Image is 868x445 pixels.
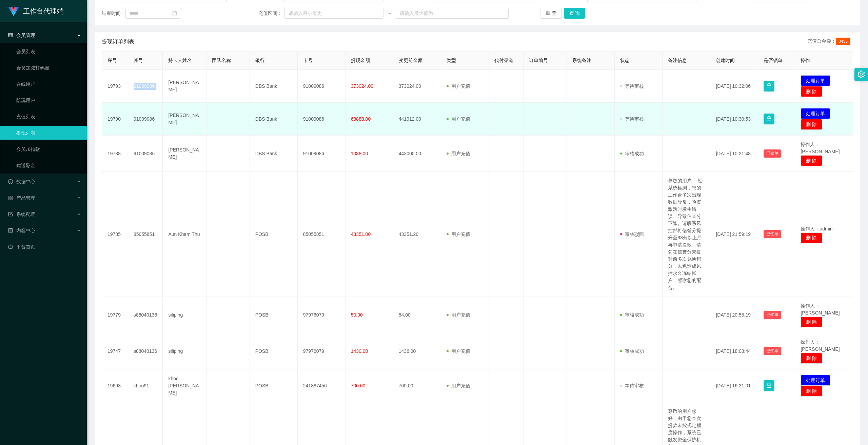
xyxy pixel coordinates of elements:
[710,297,758,333] td: [DATE] 20:55:19
[128,369,163,402] td: khoo91
[163,103,206,136] td: [PERSON_NAME]
[807,38,853,46] div: 充值总金额：
[102,10,125,17] span: 结束时间：
[710,333,758,369] td: [DATE] 18:08:44
[801,58,810,63] span: 操作
[8,228,35,233] span: 内容中心
[102,369,128,402] td: 19693
[163,136,206,172] td: [PERSON_NAME]
[801,386,822,397] button: 删 除
[716,58,735,63] span: 创建时间
[298,369,346,402] td: 241887456
[393,103,441,136] td: 441912.00
[801,339,840,352] span: 操作人：[PERSON_NAME]
[8,33,35,38] span: 会员管理
[393,70,441,103] td: 373024.00
[801,353,822,364] button: 删 除
[163,172,206,297] td: Aun Kham Thu
[764,311,781,319] button: 已锁单
[620,231,644,237] span: 审核驳回
[764,380,774,391] button: 图标: lock
[298,70,346,103] td: 91009086
[620,348,644,354] span: 审核成功
[16,77,81,91] a: 在线用户
[801,232,822,243] button: 删 除
[447,83,470,89] span: 用户充值
[572,58,591,63] span: 系统备注
[8,212,13,217] i: 图标: form
[801,119,822,130] button: 删 除
[801,75,830,86] button: 处理订单
[16,61,81,75] a: 会员加减打码量
[668,58,687,63] span: 备注信息
[351,83,373,89] span: 373024.00
[620,58,630,63] span: 状态
[710,70,758,103] td: [DATE] 10:32:06
[128,333,163,369] td: s88040136
[250,369,298,402] td: POSB
[23,0,64,22] h1: 工作台代理端
[540,8,562,19] button: 重 置
[399,58,422,63] span: 变更前金额
[494,58,513,63] span: 代付渠道
[801,108,830,119] button: 处理订单
[258,10,285,17] span: 充值区间：
[298,297,346,333] td: 97976079
[663,172,710,297] td: 尊敬的用户： 经系统检测，您的工作台多次出现数据异常，验资激活时发生错误，导致信誉分下降。请联系风控部将信誉分提升至98分以上后再申请提款。请勿在信誉分未提升前多次兑换积分，以免造成风控永久冻结...
[447,116,470,122] span: 用户充值
[212,58,231,63] span: 团队名称
[801,375,830,386] button: 处理订单
[128,172,163,297] td: 85055851
[620,116,644,122] span: 等待审核
[620,151,644,156] span: 审核成功
[102,297,128,333] td: 19779
[8,33,13,38] i: 图标: table
[801,317,822,327] button: 删 除
[8,211,35,217] span: 系统配置
[16,110,81,123] a: 充值列表
[128,136,163,172] td: 91009086
[393,369,441,402] td: 700.00
[16,126,81,140] a: 提现列表
[447,383,470,388] span: 用户充值
[298,103,346,136] td: 91009086
[801,155,822,166] button: 删 除
[250,333,298,369] td: POSB
[383,10,396,17] span: ~
[447,312,470,318] span: 用户充值
[764,149,781,158] button: 已锁单
[393,333,441,369] td: 1436.00
[102,38,134,46] span: 提现订单列表
[620,312,644,318] span: 审核成功
[163,70,206,103] td: [PERSON_NAME]
[250,70,298,103] td: DBS Bank
[836,38,850,45] span: 3456
[8,8,64,14] a: 工作台代理端
[102,70,128,103] td: 19793
[393,136,441,172] td: 443000.00
[163,369,206,402] td: khoo [PERSON_NAME]
[8,195,35,201] span: 产品管理
[801,86,822,97] button: 删 除
[620,83,644,89] span: 等待审核
[351,116,371,122] span: 68888.00
[8,196,13,200] i: 图标: appstore-o
[128,297,163,333] td: s88040136
[163,297,206,333] td: siliping
[396,8,509,19] input: 请输入最大值为
[351,151,368,156] span: 1088.00
[168,58,192,63] span: 持卡人姓名
[529,58,548,63] span: 订单编号
[801,303,840,316] span: 操作人：[PERSON_NAME]
[8,240,81,254] a: 图标: dashboard平台首页
[857,70,865,78] i: 图标: setting
[134,58,143,63] span: 账号
[16,142,81,156] a: 会员加扣款
[102,172,128,297] td: 19785
[447,151,470,156] span: 用户充值
[351,231,371,237] span: 43351.00
[250,136,298,172] td: DBS Bank
[16,94,81,107] a: 陪玩用户
[16,159,81,172] a: 赠送彩金
[764,230,781,238] button: 已锁单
